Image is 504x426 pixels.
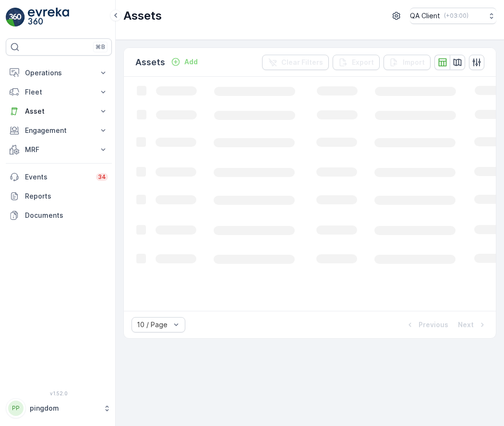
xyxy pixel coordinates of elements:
[410,11,440,21] p: QA Client
[444,12,468,20] p: ( +03:00 )
[6,140,112,159] button: MRF
[8,401,24,416] div: PP
[98,173,106,181] p: 34
[30,403,98,413] p: pingdom
[404,319,449,331] button: Previous
[458,320,474,330] p: Next
[25,145,93,154] p: MRF
[410,8,496,24] button: QA Client(+03:00)
[28,8,69,27] img: logo_light-DOdMpM7g.png
[6,398,112,418] button: PPpingdom
[262,55,329,70] button: Clear Filters
[25,211,108,220] p: Documents
[135,56,165,69] p: Assets
[25,191,108,201] p: Reports
[123,8,162,24] p: Assets
[6,63,112,83] button: Operations
[6,206,112,225] a: Documents
[184,57,198,67] p: Add
[6,121,112,140] button: Engagement
[419,320,448,330] p: Previous
[25,87,93,97] p: Fleet
[384,55,431,70] button: Import
[25,106,93,116] p: Asset
[6,102,112,121] button: Asset
[403,58,425,67] p: Import
[6,83,112,102] button: Fleet
[25,172,90,182] p: Events
[352,58,374,67] p: Export
[25,68,93,78] p: Operations
[333,55,380,70] button: Export
[6,167,112,187] a: Events34
[6,390,112,396] span: v 1.52.0
[25,126,93,135] p: Engagement
[96,43,105,51] p: ⌘B
[281,58,323,67] p: Clear Filters
[6,8,25,27] img: logo
[167,56,202,68] button: Add
[457,319,488,331] button: Next
[6,187,112,206] a: Reports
